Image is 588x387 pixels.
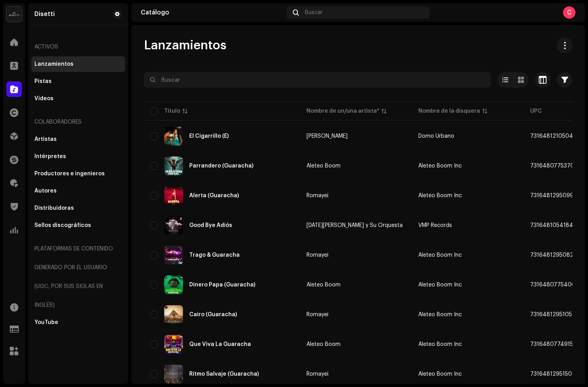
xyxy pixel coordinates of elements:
re-m-nav-item: Sellos discográficos [31,218,125,233]
div: Distribuidoras [34,205,74,211]
div: Nombre de un/una artista* [307,107,379,115]
img: 02a7c2d3-3c89-4098-b12f-2ff2945c95ee [6,6,22,22]
span: Mafe Cardona [307,133,406,139]
div: Good Bye Adiós [189,223,232,228]
div: Lanzamientos [34,61,73,67]
div: Disetti [34,11,55,17]
re-a-nav-header: Plataformas de contenido generado por el usuario (UGC, por sus siglas en inglés) [31,239,125,315]
span: Aleteo Boom [307,163,406,169]
img: 1142c186-d86f-429c-ac07-2df9740bb27c [164,365,183,383]
span: Aleteo Boom [307,282,406,288]
div: Parrandero (Guaracha) [189,163,253,169]
div: Sellos discográficos [34,222,91,229]
span: Aleteo Boom Inc [418,163,462,169]
div: Romayei [307,193,328,198]
img: 28b6189e-10dd-4c95-ab0e-154f9b4467a5 [164,216,183,235]
div: Videos [34,95,54,102]
re-m-nav-item: Pistas [31,74,125,89]
span: Aleteo Boom Inc [418,282,462,288]
span: 7316481295082 [530,252,574,258]
span: Romayei [307,371,406,377]
img: 0fc072b8-c4bf-4e63-90b3-5b45140c06a7 [164,157,183,175]
re-a-nav-header: Activos [31,38,125,56]
span: Romayei [307,252,406,258]
span: Romayei [307,312,406,317]
div: [DATE][PERSON_NAME] y Su Orquesta [307,223,403,228]
span: VMP Records [418,223,452,228]
span: Aleteo Boom Inc [418,193,462,198]
div: YouTube [34,319,58,326]
div: Trago & Guaracha [189,252,240,258]
span: 7316481210504 [530,133,573,139]
re-m-nav-item: Productores e ingenieros [31,166,125,182]
span: Aleteo Boom Inc [418,252,462,258]
input: Buscar [144,72,491,88]
re-m-nav-item: Lanzamientos [31,56,125,72]
div: Título [164,107,180,115]
div: Pistas [34,78,52,85]
re-m-nav-item: YouTube [31,315,125,330]
div: [PERSON_NAME] [307,133,348,139]
span: Aleteo Boom Inc [418,342,462,347]
span: Aleteo Boom Inc [418,312,462,317]
span: 7316480774915 [530,342,573,347]
re-m-nav-item: Autores [31,183,125,199]
div: Romayei [307,252,328,258]
span: Noel Vargas y Su Orquesta [307,223,406,228]
img: 00cd3707-2aca-4341-91b5-718c0338a4ba [164,127,183,146]
div: Dinero Papa (Guaracha) [189,282,255,288]
span: Domo Urbano [418,133,454,139]
re-m-nav-item: Videos [31,91,125,106]
img: 5d587515-cc04-4626-87e5-724347fd3de8 [164,335,183,354]
div: Cairo (Guaracha) [189,312,237,317]
img: 6677bc5d-f655-4257-be39-6cc755268c3d [164,305,183,324]
div: Artistas [34,136,57,142]
div: Romayei [307,371,328,377]
img: a3d94e90-0156-486c-839e-ad77b41e3351 [164,246,183,265]
img: 82ce420e-de82-457c-ad38-2defbcb3c3a1 [164,275,183,294]
div: Intérpretes [34,153,66,160]
div: Aleteo Boom [307,282,341,288]
div: Que Viva La Guaracha [189,342,251,347]
span: 7316480775400 [530,282,575,288]
div: Alerta (Guaracha) [189,193,239,198]
img: 35faa864-57eb-4adc-a46f-ce086f442ec8 [164,186,183,205]
div: Aleteo Boom [307,163,341,169]
span: 7316481054184 [530,223,573,228]
re-a-nav-header: Colaboradores [31,113,125,131]
div: El Cigarrillo (E) [189,133,229,139]
re-m-nav-item: Distribuidoras [31,200,125,216]
div: Aleteo Boom [307,342,341,347]
div: Ritmo Salvaje (Guaracha) [189,371,259,377]
span: Aleteo Boom Inc [418,371,462,377]
div: Romayei [307,312,328,317]
span: Romayei [307,193,406,198]
span: 7316481295099 [530,193,574,198]
div: Autores [34,188,57,194]
span: 7316480775370 [530,163,574,169]
re-m-nav-item: Artistas [31,131,125,147]
span: 7316481295105 [530,312,572,317]
span: 7316481295150 [530,371,572,377]
div: Nombre de la disquera [418,107,480,115]
span: Aleteo Boom [307,342,406,347]
div: Productores e ingenieros [34,171,105,177]
div: C [563,6,575,19]
span: Lanzamientos [144,38,226,53]
re-m-nav-item: Intérpretes [31,149,125,164]
div: Catálogo [141,9,283,16]
span: Buscar [305,9,323,16]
